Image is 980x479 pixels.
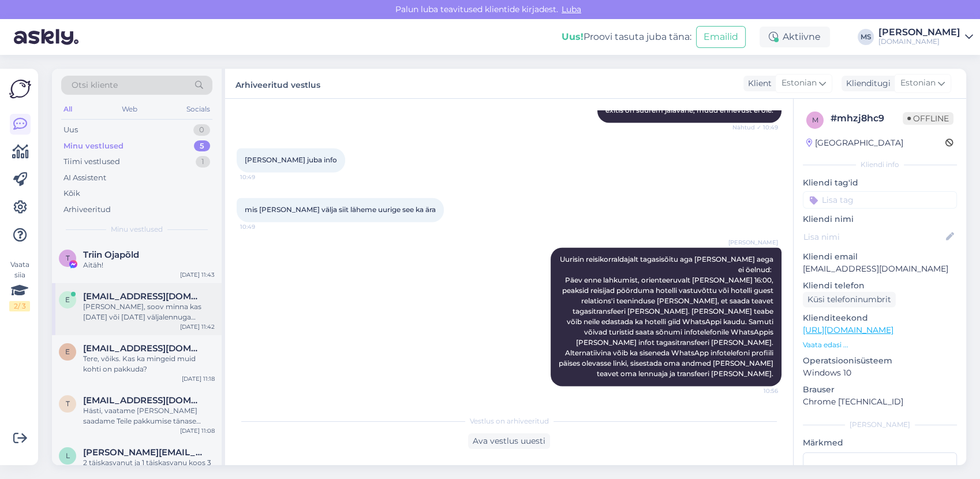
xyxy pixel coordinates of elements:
img: Askly Logo [9,78,31,100]
span: Nähtud ✓ 10:49 [732,123,778,132]
div: 2 täiskasvanut ja 1 täiskasvanu koos 3 -aastase lapsega. Hotell võiks olla mitte lennujaamast väg... [83,458,215,478]
span: Offline [903,112,953,125]
b: Uus! [562,31,583,42]
div: Proovi tasuta juba täna: [562,30,691,44]
input: Lisa nimi [803,231,944,243]
span: t [66,399,70,408]
span: m [812,116,818,124]
div: Socials [184,102,212,117]
div: Tere, võiks. Kas ka mingeid muid kohti on pakkuda? [83,354,215,374]
button: Emailid [696,26,746,48]
div: Hästi, vaatame [PERSON_NAME] saadame Teile pakkumise tänase päeva jooksul meilile. [83,406,215,426]
p: Kliendi nimi [803,213,957,225]
div: Küsi telefoninumbrit [803,292,896,307]
span: T [66,254,70,262]
p: Klienditeekond [803,312,957,324]
p: Operatsioonisüsteem [803,355,957,367]
span: Triin Ojapõld [83,250,139,260]
input: Lisa tag [803,191,957,209]
div: 2 / 3 [9,301,30,311]
span: Otsi kliente [72,79,118,91]
div: Kliendi info [803,159,957,170]
p: Brauser [803,384,957,396]
span: Estonian [781,77,817,90]
div: Ava vestlus uuesti [468,433,550,449]
p: Windows 10 [803,367,957,379]
div: [PERSON_NAME] [803,419,957,430]
p: Kliendi telefon [803,280,957,292]
span: [PERSON_NAME] juba info [245,155,337,164]
div: AI Assistent [63,172,106,184]
span: L [66,451,70,460]
div: Arhiveeritud [63,204,111,216]
span: [PERSON_NAME] [728,238,778,247]
span: e [65,295,70,304]
span: Minu vestlused [111,224,163,235]
span: Luba [558,4,585,14]
div: [DATE] 11:18 [182,374,215,383]
div: [PERSON_NAME], soov minna kas [DATE] või [DATE] väljalennuga [GEOGRAPHIC_DATA] Egiptusele Sharm e... [83,302,215,322]
div: Tiimi vestlused [63,156,120,168]
span: e [65,347,70,356]
span: 10:49 [240,173,283,181]
div: Vaata siia [9,259,30,311]
label: Arhiveeritud vestlus [235,76,320,91]
a: [PERSON_NAME][DOMAIN_NAME] [878,28,973,46]
div: [DATE] 11:43 [180,270,215,279]
div: MS [858,29,874,45]
a: [URL][DOMAIN_NAME] [803,325,893,335]
span: etammekivi@gmail.com [83,291,203,302]
div: Minu vestlused [63,140,124,152]
div: [DOMAIN_NAME] [878,37,960,46]
span: triin.lyys@mail.ee [83,395,203,406]
p: [EMAIL_ADDRESS][DOMAIN_NAME] [803,263,957,275]
p: Kliendi tag'id [803,177,957,189]
div: 0 [193,124,210,136]
span: exitis on suurem jalavahe, muud erinevust ei ole. [605,106,773,114]
div: 5 [194,140,210,152]
span: mis [PERSON_NAME] välja siit läheme uurige see ka ära [245,205,436,214]
p: Märkmed [803,437,957,449]
p: Vaata edasi ... [803,340,957,350]
p: Kliendi email [803,251,957,263]
span: Laura.rahe84@gmail.com [83,447,203,458]
div: [GEOGRAPHIC_DATA] [806,137,903,149]
div: [PERSON_NAME] [878,28,960,37]
p: Chrome [TECHNICAL_ID] [803,396,957,408]
div: Kõik [63,188,80,199]
div: Klienditugi [841,77,891,90]
span: 10:56 [735,387,778,395]
div: [DATE] 11:42 [180,322,215,331]
span: emmaurb@hotmail.com [83,343,203,354]
span: Uurisin reisikorraldajalt tagasisõitu aga [PERSON_NAME] aega ei öelnud: Päev enne lahkumist, orie... [559,255,775,378]
div: Aitäh! [83,260,215,270]
div: 1 [196,156,210,168]
span: 10:49 [240,222,283,231]
span: Vestlus on arhiveeritud [470,416,549,426]
div: Klient [743,77,772,90]
div: All [61,102,74,117]
span: Estonian [900,77,936,90]
div: Web [119,102,140,117]
div: [DATE] 11:08 [180,426,215,435]
div: Aktiivne [760,27,830,47]
div: Uus [63,124,78,136]
div: # mhzj8hc9 [831,112,903,125]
